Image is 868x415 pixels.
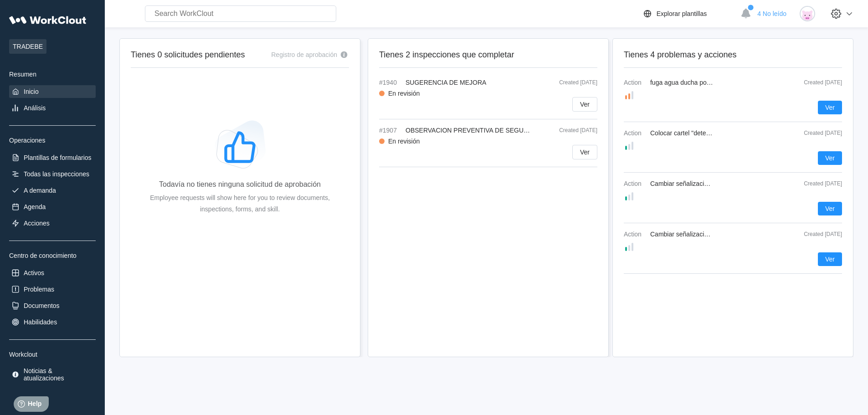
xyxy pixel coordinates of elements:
[24,187,56,194] div: A demanda
[24,88,39,95] div: Inicio
[9,184,96,197] a: A demanda
[24,286,54,293] div: Problemas
[9,71,96,78] div: Resumen
[9,266,96,279] a: Activos
[650,180,743,187] span: Cambiar señalización C21 y E11
[24,302,60,309] div: Documentos
[131,50,245,60] h2: Tienes 0 solicitudes pendientes
[379,127,402,134] span: #1907
[624,79,647,86] span: Action
[24,269,44,277] div: Activos
[24,104,46,112] div: Análisis
[379,50,597,60] h2: Tienes 2 inspecciones que completar
[9,85,96,98] a: Inicio
[580,101,590,108] span: Ver
[159,180,321,189] div: Todavía no tienes ninguna solicitud de aprobación
[825,155,835,161] span: Ver
[825,256,835,262] span: Ver
[9,252,96,259] div: Centro de conocimiento
[24,318,57,326] div: Habilidades
[818,101,842,114] button: Ver
[379,79,402,86] span: #1940
[572,145,597,159] button: Ver
[757,10,786,17] span: 4 No leído
[145,192,334,215] div: Employee requests will show here for you to review documents, inspections, forms, and skill.
[624,231,647,238] span: Action
[9,151,96,164] a: Plantillas de formularios
[818,252,842,266] button: Ver
[657,10,707,17] div: Explorar plantillas
[650,79,719,86] span: fuga agua ducha portatil
[818,151,842,165] button: Ver
[580,149,590,155] span: Ver
[145,5,336,22] input: Search WorkClout
[650,231,724,238] span: Cambiar señalización C21
[825,104,835,111] span: Ver
[796,231,842,237] div: Created [DATE]
[388,138,420,145] div: En revisión
[24,367,94,382] div: Noticias & atualizaciones
[800,6,815,21] img: pig.png
[9,168,96,180] a: Todas las inspecciones
[9,200,96,213] a: Agenda
[24,203,46,210] div: Agenda
[538,79,597,86] div: Created [DATE]
[796,130,842,136] div: Created [DATE]
[825,205,835,212] span: Ver
[624,129,647,137] span: Action
[642,8,736,19] a: Explorar plantillas
[388,90,420,97] div: En revisión
[624,180,647,187] span: Action
[572,97,597,112] button: Ver
[24,154,92,161] div: Plantillas de formularios
[538,127,597,133] div: Created [DATE]
[9,299,96,312] a: Documentos
[24,220,50,227] div: Acciones
[406,127,563,134] span: OBSERVACION PREVENTIVA DE SEGURIDAD (OPS)
[9,283,96,296] a: Problemas
[624,50,842,60] h2: Tienes 4 problemas y acciones
[9,217,96,230] a: Acciones
[796,79,842,86] div: Created [DATE]
[9,137,96,144] div: Operaciones
[796,180,842,187] div: Created [DATE]
[9,365,96,384] a: Noticias & atualizaciones
[9,351,96,358] div: Workclout
[650,129,735,137] span: Colocar cartel "detener motor"
[818,202,842,215] button: Ver
[24,170,89,178] div: Todas las inspecciones
[9,316,96,328] a: Habilidades
[9,102,96,114] a: Análisis
[9,39,46,54] span: TRADEBE
[271,51,337,58] div: Registro de aprobación
[406,79,486,86] span: SUGERENCIA DE MEJORA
